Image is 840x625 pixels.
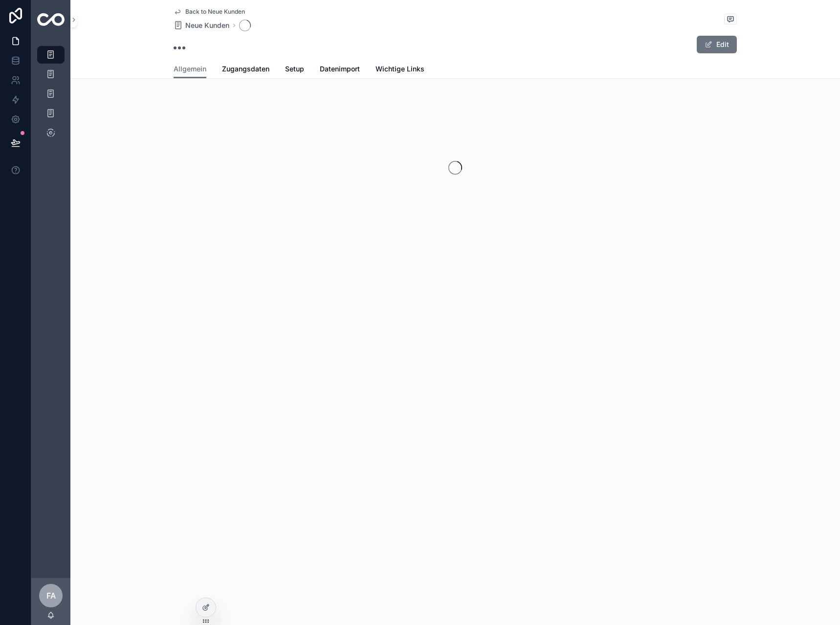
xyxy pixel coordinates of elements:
[174,60,206,79] a: Allgemein
[185,8,245,16] span: Back to Neue Kunden
[174,8,245,16] a: Back to Neue Kunden
[285,60,304,80] a: Setup
[697,36,737,53] button: Edit
[174,64,206,74] span: Allgemein
[320,64,360,74] span: Datenimport
[376,60,424,80] a: Wichtige Links
[31,39,70,155] div: scrollable content
[222,64,269,74] span: Zugangsdaten
[376,64,424,74] span: Wichtige Links
[320,60,360,80] a: Datenimport
[185,21,229,30] span: Neue Kunden
[37,13,65,26] img: App logo
[222,60,269,80] a: Zugangsdaten
[46,590,56,602] span: FA
[285,64,304,74] span: Setup
[174,21,229,30] a: Neue Kunden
